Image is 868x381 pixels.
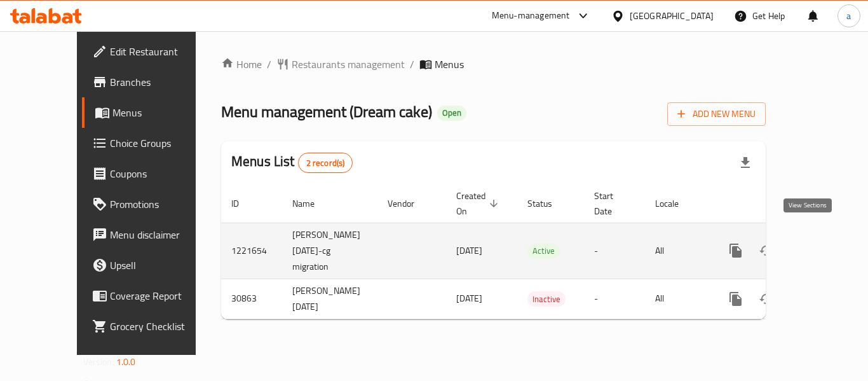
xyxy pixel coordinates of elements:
[846,9,851,23] span: a
[221,184,853,319] table: enhanced table
[630,9,714,23] div: [GEOGRAPHIC_DATA]
[110,197,212,212] span: Promotions
[110,74,212,90] span: Branches
[456,290,482,307] span: [DATE]
[110,258,212,273] span: Upsell
[267,57,271,72] li: /
[110,44,212,59] span: Edit Restaurant
[751,284,782,314] button: Change Status
[751,235,782,266] button: Change Status
[527,292,566,307] span: Inactive
[82,189,222,219] a: Promotions
[110,319,212,334] span: Grocery Checklist
[110,166,212,181] span: Coupons
[83,354,114,370] span: Version:
[82,311,222,342] a: Grocery Checklist
[410,57,414,72] li: /
[667,102,766,126] button: Add New Menu
[492,8,570,24] div: Menu-management
[298,153,353,173] div: Total records count
[527,291,566,307] div: Inactive
[231,196,255,211] span: ID
[82,36,222,67] a: Edit Restaurant
[292,57,405,72] span: Restaurants management
[112,105,212,120] span: Menus
[584,223,645,279] td: -
[655,196,695,211] span: Locale
[456,188,502,219] span: Created On
[82,219,222,250] a: Menu disclaimer
[231,152,353,173] h2: Menus List
[584,279,645,319] td: -
[282,223,377,279] td: [PERSON_NAME] [DATE]-cg migration
[437,107,466,118] span: Open
[645,279,710,319] td: All
[116,354,136,370] span: 1.0.0
[276,57,405,72] a: Restaurants management
[527,244,560,259] div: Active
[299,157,353,169] span: 2 record(s)
[388,196,431,211] span: Vendor
[710,184,853,223] th: Actions
[435,57,464,72] span: Menus
[594,188,630,219] span: Start Date
[82,67,222,97] a: Branches
[221,223,282,279] td: 1221654
[82,281,222,311] a: Coverage Report
[221,97,432,126] span: Menu management ( Dream cake )
[221,279,282,319] td: 30863
[527,196,569,211] span: Status
[437,106,466,121] div: Open
[721,235,751,266] button: more
[82,97,222,128] a: Menus
[645,223,710,279] td: All
[730,148,761,178] div: Export file
[110,227,212,242] span: Menu disclaimer
[82,158,222,189] a: Coupons
[527,244,560,258] span: Active
[292,196,331,211] span: Name
[456,242,482,259] span: [DATE]
[110,288,212,303] span: Coverage Report
[110,135,212,151] span: Choice Groups
[721,284,751,314] button: more
[677,106,756,122] span: Add New Menu
[221,57,766,72] nav: breadcrumb
[282,279,377,319] td: [PERSON_NAME] [DATE]
[82,128,222,158] a: Choice Groups
[221,57,262,72] a: Home
[82,250,222,281] a: Upsell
